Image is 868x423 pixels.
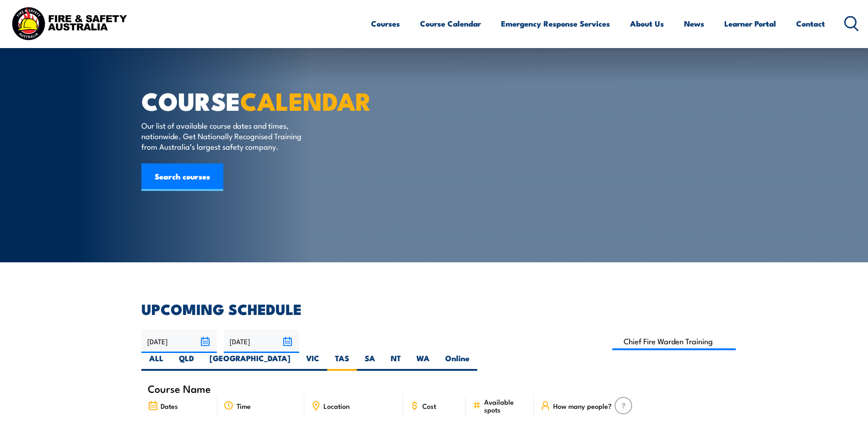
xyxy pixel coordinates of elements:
[327,353,357,371] label: TAS
[224,330,299,353] input: To date
[141,302,727,315] h2: UPCOMING SCHEDULE
[141,120,308,152] p: Our list of available course dates and times, nationwide. Get Nationally Recognised Training from...
[724,11,776,36] a: Learner Portal
[240,81,372,119] strong: CALENDAR
[141,90,367,111] h1: COURSE
[420,11,481,36] a: Course Calendar
[422,402,436,410] span: Cost
[171,353,202,371] label: QLD
[323,402,350,410] span: Location
[630,11,664,36] a: About Us
[553,402,612,410] span: How many people?
[796,11,825,36] a: Contact
[371,11,400,36] a: Courses
[501,11,610,36] a: Emergency Response Services
[437,353,477,371] label: Online
[484,398,528,413] span: Available spots
[148,385,211,392] span: Course Name
[298,353,327,371] label: VIC
[141,330,217,353] input: From date
[357,353,383,371] label: SA
[161,402,178,410] span: Dates
[141,353,171,371] label: ALL
[383,353,409,371] label: NT
[141,163,223,191] a: Search courses
[237,402,251,410] span: Time
[202,353,298,371] label: [GEOGRAPHIC_DATA]
[409,353,437,371] label: WA
[684,11,704,36] a: News
[612,332,736,350] input: Search Course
